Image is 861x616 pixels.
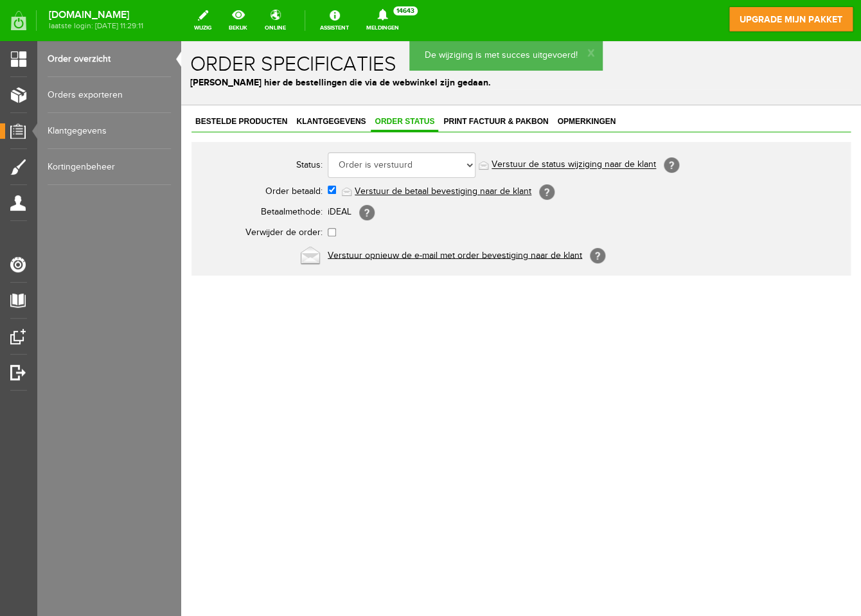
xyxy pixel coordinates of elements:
[9,12,671,35] h1: Order specificaties
[190,76,257,85] span: Order status
[49,22,143,30] span: laatste login: [DATE] 11:29:11
[173,145,350,155] a: Verstuur de betaal bevestiging naar de klant
[178,164,193,179] span: [?]
[258,72,371,91] a: Print factuur & pakbon
[146,209,401,219] a: Verstuur opnieuw de e-mail met order bevestiging naar de klant
[244,8,405,21] p: De wijziging is met succes uitgevoerd!
[729,6,853,32] a: upgrade mijn pakket
[310,119,475,129] a: Verstuur de status wijziging naar de klant
[372,76,438,85] span: Opmerkingen
[9,35,671,48] p: [PERSON_NAME] hier de bestellingen die via de webwinkel zijn gedaan.
[358,143,373,159] span: [?]
[18,109,146,139] th: Status:
[48,41,171,77] a: Order overzicht
[48,149,171,185] a: Kortingenbeheer
[257,6,294,35] a: online
[393,6,418,15] span: 14643
[49,12,143,19] strong: [DOMAIN_NAME]
[18,139,146,161] th: Order betaald:
[18,182,146,202] th: Verwijder de order:
[258,76,371,85] span: Print factuur & pakbon
[221,6,255,35] a: bekijk
[359,6,407,35] a: Meldingen14643
[48,77,171,113] a: Orders exporteren
[48,113,171,149] a: Klantgegevens
[372,72,438,91] a: Opmerkingen
[409,207,424,222] span: [?]
[186,6,219,35] a: wijzig
[407,4,413,17] a: x
[312,6,357,35] a: Assistent
[146,166,170,176] span: iDEAL
[10,76,110,85] span: Bestelde producten
[111,72,188,91] a: Klantgegevens
[190,72,257,91] a: Order status
[483,116,498,132] span: [?]
[18,161,146,182] th: Betaalmethode:
[10,72,110,91] a: Bestelde producten
[111,76,188,85] span: Klantgegevens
